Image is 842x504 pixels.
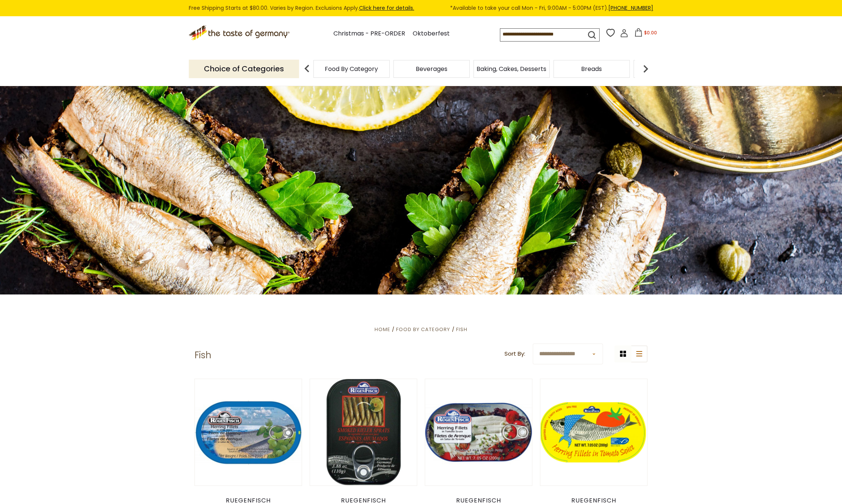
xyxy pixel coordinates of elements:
[194,350,211,361] h1: Fish
[477,66,546,72] a: Baking, Cakes, Desserts
[638,61,653,76] img: next arrow
[359,4,414,12] a: Click here for details.
[540,379,647,486] img: Ruegenfisch Herring Fillets in Tomato Sauce Yellow Pack, 7.05 oz.
[195,379,302,486] img: Ruegenfisch Herring Fillets in White Wine Sauce, 7.05 oz.
[325,66,378,72] a: Food By Category
[189,4,653,12] div: Free Shipping Starts at $80.00. Varies by Region. Exclusions Apply.
[413,29,450,39] a: Oktoberfest
[450,4,653,12] span: *Available to take your call Mon - Fri, 9:00AM - 5:00PM (EST).
[333,29,405,39] a: Christmas - PRE-ORDER
[581,66,602,72] a: Breads
[425,379,532,486] img: Ruegenfisch Herring Fillets in Tomato Sauce,7.05 oz.
[504,349,525,359] label: Sort By:
[608,4,653,12] a: [PHONE_NUMBER]
[375,326,390,333] a: Home
[310,379,417,486] img: Ruegenfisch Smoked Kieler Sprats, 3.9 oz.
[644,29,657,36] span: $0.00
[189,60,299,78] p: Choice of Categories
[456,326,467,333] a: Fish
[299,61,315,76] img: previous arrow
[416,66,447,72] a: Beverages
[396,326,450,333] a: Food By Category
[630,28,662,40] button: $0.00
